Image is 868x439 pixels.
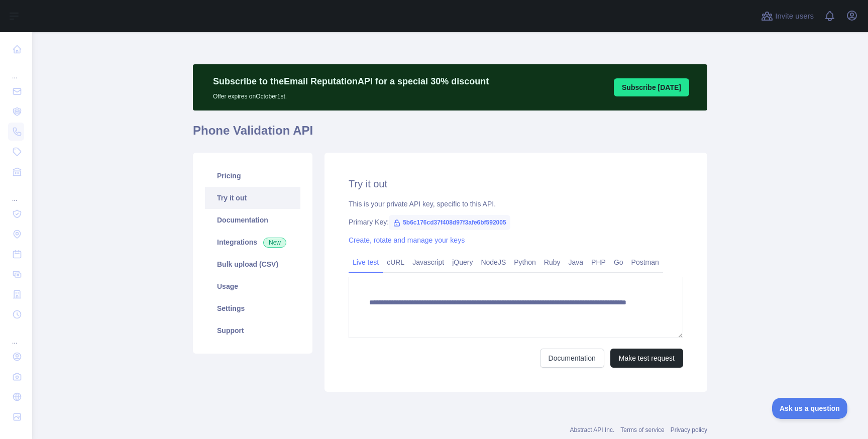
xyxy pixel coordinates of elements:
a: PHP [587,254,610,270]
a: Javascript [408,254,448,270]
button: Subscribe [DATE] [614,78,689,96]
a: Postman [627,254,663,270]
button: Invite users [759,8,816,24]
a: Java [565,254,588,270]
button: Make test request [610,349,683,368]
div: ... [8,183,24,203]
a: Live test [349,254,383,270]
span: 5b6c176cd37f408d97f3afe6bf592005 [389,215,510,230]
div: Primary Key: [349,217,683,227]
a: cURL [383,254,408,270]
a: Privacy policy [671,426,707,433]
a: Terms of service [620,426,664,433]
h2: Try it out [349,177,683,191]
div: ... [8,60,24,80]
a: Integrations New [205,231,300,253]
iframe: Toggle Customer Support [772,398,848,419]
a: Try it out [205,187,300,209]
a: jQuery [448,254,477,270]
a: Abstract API Inc. [570,426,615,433]
a: Usage [205,275,300,297]
p: Offer expires on October 1st. [213,88,489,100]
a: Create, rotate and manage your keys [349,236,465,244]
a: Ruby [540,254,565,270]
a: Pricing [205,165,300,187]
a: Go [610,254,627,270]
a: Support [205,319,300,342]
h1: Phone Validation API [193,123,707,147]
p: Subscribe to the Email Reputation API for a special 30 % discount [213,74,489,88]
a: NodeJS [477,254,510,270]
div: ... [8,325,24,346]
span: Invite users [775,11,814,22]
div: This is your private API key, specific to this API. [349,199,683,209]
a: Documentation [205,209,300,231]
span: New [263,238,286,248]
a: Settings [205,297,300,319]
a: Documentation [540,349,604,368]
a: Python [510,254,540,270]
a: Bulk upload (CSV) [205,253,300,275]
